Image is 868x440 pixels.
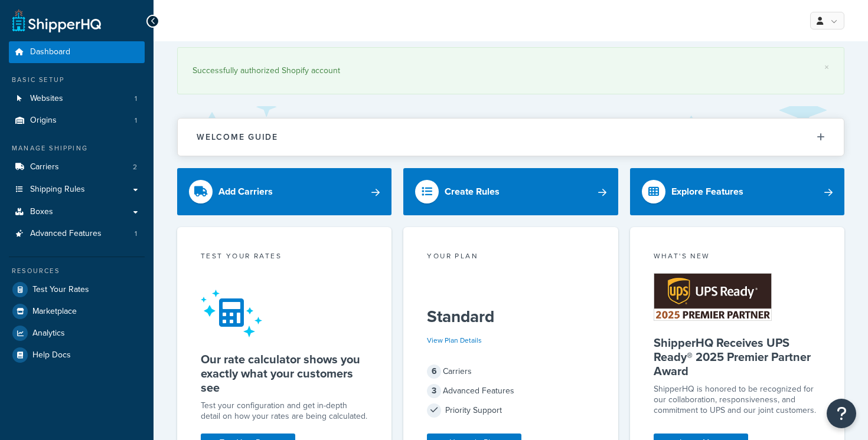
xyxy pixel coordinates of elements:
span: Boxes [30,207,53,217]
li: Origins [9,110,145,132]
div: Advanced Features [427,383,594,399]
span: Origins [30,116,57,126]
a: Origins1 [9,110,145,132]
span: Websites [30,94,63,104]
span: 1 [135,229,137,239]
a: Advanced Features1 [9,223,145,245]
span: 3 [427,384,441,398]
span: Dashboard [30,47,70,57]
h5: Our rate calculator shows you exactly what your customers see [201,352,368,395]
a: Dashboard [9,41,145,63]
p: ShipperHQ is honored to be recognized for our collaboration, responsiveness, and commitment to UP... [654,384,821,416]
div: Test your rates [201,251,368,264]
div: Priority Support [427,402,594,419]
div: Test your configuration and get in-depth detail on how your rates are being calculated. [201,400,368,422]
div: Create Rules [445,183,500,200]
h5: Standard [427,307,594,326]
a: Create Rules [403,168,618,215]
span: Help Docs [32,350,71,360]
a: × [824,63,829,72]
div: Explore Features [671,183,743,200]
li: Websites [9,88,145,110]
span: Analytics [32,329,65,339]
span: Test Your Rates [32,285,89,295]
a: Test Your Rates [9,279,145,300]
button: Welcome Guide [178,119,844,156]
li: Advanced Features [9,223,145,245]
span: 6 [427,365,441,379]
h2: Welcome Guide [197,133,278,142]
a: Analytics [9,323,145,344]
span: Carriers [30,162,59,172]
a: View Plan Details [427,335,482,346]
h5: ShipperHQ Receives UPS Ready® 2025 Premier Partner Award [654,336,821,378]
span: Shipping Rules [30,185,85,195]
div: Carriers [427,363,594,380]
li: Carriers [9,156,145,178]
button: Open Resource Center [827,399,856,428]
span: 2 [133,162,137,172]
a: Help Docs [9,344,145,366]
div: Resources [9,266,145,276]
div: Add Carriers [218,183,273,200]
span: 1 [135,116,137,126]
div: Basic Setup [9,75,145,85]
a: Websites1 [9,88,145,110]
a: Carriers2 [9,156,145,178]
a: Add Carriers [177,168,391,215]
div: Your Plan [427,251,594,264]
div: Successfully authorized Shopify account [192,63,829,79]
div: What's New [654,251,821,264]
a: Explore Features [630,168,844,215]
span: Marketplace [32,307,77,317]
a: Shipping Rules [9,179,145,201]
span: 1 [135,94,137,104]
div: Manage Shipping [9,143,145,153]
span: Advanced Features [30,229,102,239]
a: Marketplace [9,301,145,322]
a: Boxes [9,201,145,223]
